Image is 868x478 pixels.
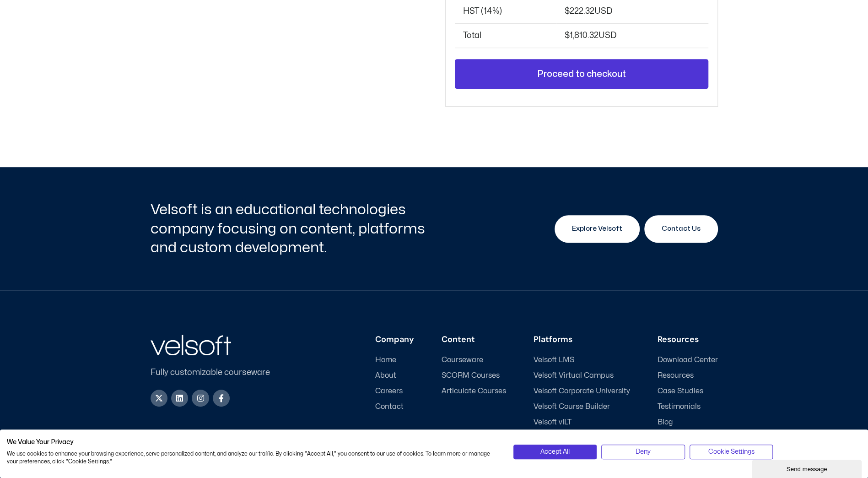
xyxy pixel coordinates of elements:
a: Articulate Courses [442,387,506,396]
a: Explore Velsoft [555,215,640,243]
span: Velsoft Course Builder [534,402,610,411]
a: Contact Us [644,215,718,243]
span: $ [565,7,570,15]
a: Testimonials [658,402,718,411]
p: Fully customizable courseware [151,366,285,379]
a: Download Center [658,356,718,364]
span: About [375,371,396,380]
span: SCORM Courses [442,371,500,380]
span: Explore Velsoft [572,223,622,234]
a: About [375,371,414,380]
a: Velsoft Corporate University [534,387,630,396]
h3: Platforms [534,335,630,345]
button: Accept all cookies [513,445,597,459]
span: $ [565,32,570,39]
a: Resources [658,371,718,380]
h2: Velsoft is an educational technologies company focusing on content, platforms and custom developm... [151,200,432,257]
a: Case Studies [658,387,718,396]
button: Adjust cookie preferences [690,445,773,459]
h2: We Value Your Privacy [7,438,500,446]
a: Careers [375,387,414,396]
h3: Company [375,335,414,345]
span: Velsoft LMS [534,356,574,364]
span: Case Studies [658,387,703,396]
span: Contact Us [662,223,701,234]
span: Cookie Settings [708,447,755,457]
span: 222.32 [565,7,612,15]
bdi: 1,810.32 [565,32,598,39]
a: SCORM Courses [442,371,506,380]
button: Deny all cookies [601,445,685,459]
h3: Resources [658,335,718,345]
a: Velsoft Virtual Campus [534,371,630,380]
a: Home [375,356,414,364]
span: Courseware [442,356,483,364]
iframe: chat widget [752,458,863,478]
span: Home [375,356,396,364]
h3: Content [442,335,506,345]
span: Testimonials [658,402,701,411]
a: Courseware [442,356,506,364]
a: Contact [375,402,414,411]
th: Total [455,23,556,48]
span: Velsoft Virtual Campus [534,371,614,380]
span: Contact [375,402,404,411]
span: Careers [375,387,403,396]
a: Velsoft LMS [534,356,630,364]
a: Proceed to checkout [455,59,708,89]
span: Resources [658,371,694,380]
span: Accept All [540,447,570,457]
span: Deny [636,447,651,457]
p: We use cookies to enhance your browsing experience, serve personalized content, and analyze our t... [7,450,500,466]
a: Velsoft Course Builder [534,402,630,411]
